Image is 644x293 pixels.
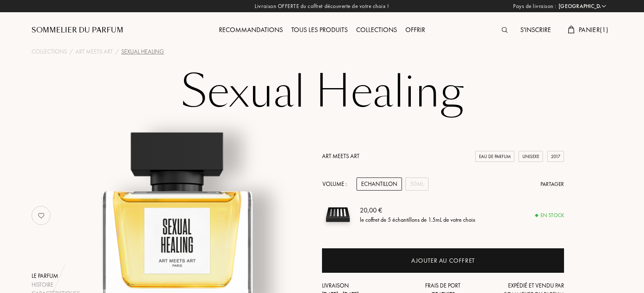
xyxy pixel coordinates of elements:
[579,25,608,34] span: Panier ( 1 )
[475,151,514,162] div: Eau de Parfum
[32,47,67,56] a: Collections
[287,25,352,36] div: Tous les produits
[75,47,113,56] a: Art Meets Art
[121,47,164,56] div: Sexual Healing
[215,25,287,34] a: Recommandations
[32,271,80,280] div: Le parfum
[516,25,555,34] a: S'inscrire
[32,25,123,35] a: Sommelier du Parfum
[33,207,50,224] img: no_like_p.png
[401,25,429,36] div: Offrir
[352,25,401,34] a: Collections
[547,151,564,162] div: 2017
[352,25,401,36] div: Collections
[502,27,508,33] img: search_icn.svg
[115,47,119,56] div: /
[540,180,564,188] div: Partager
[516,25,555,36] div: S'inscrire
[322,152,359,160] a: Art Meets Art
[519,151,543,162] div: Unisexe
[568,26,575,33] img: cart.svg
[112,69,532,116] h1: Sexual Healing
[513,2,556,11] span: Pays de livraison :
[215,25,287,36] div: Recommandations
[287,25,352,34] a: Tous les produits
[32,280,80,289] div: Histoire
[411,256,475,266] div: Ajouter au coffret
[322,177,351,191] div: Volume :
[405,177,428,191] div: 50mL
[535,211,564,220] div: En stock
[360,205,475,215] div: 20,00 €
[322,199,354,231] img: sample box
[357,177,402,191] div: Echantillon
[401,25,429,34] a: Offrir
[69,47,73,56] div: /
[360,215,475,224] div: le coffret de 5 échantillons de 1.5mL de votre choix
